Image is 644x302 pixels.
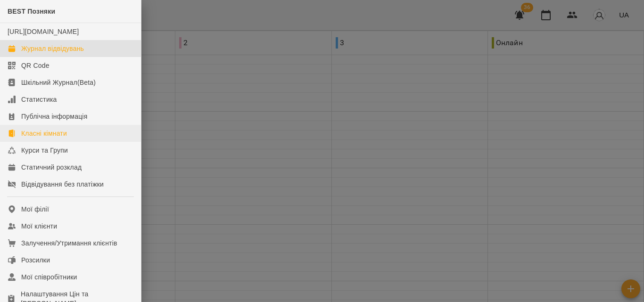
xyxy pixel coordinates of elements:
div: Статичний розклад [21,163,82,172]
div: Залучення/Утримання клієнтів [21,238,117,248]
a: [URL][DOMAIN_NAME] [8,28,79,35]
div: Публічна інформація [21,112,87,121]
div: Мої співробітники [21,272,77,282]
div: Шкільний Журнал(Beta) [21,78,96,87]
div: Класні кімнати [21,129,67,138]
div: Відвідування без платіжки [21,180,104,189]
div: Розсилки [21,255,50,265]
div: Мої клієнти [21,221,57,231]
div: QR Code [21,61,50,70]
div: Мої філії [21,204,49,214]
div: Статистика [21,95,57,104]
div: Журнал відвідувань [21,44,84,53]
div: Курси та Групи [21,146,68,155]
span: BEST Позняки [8,8,55,15]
